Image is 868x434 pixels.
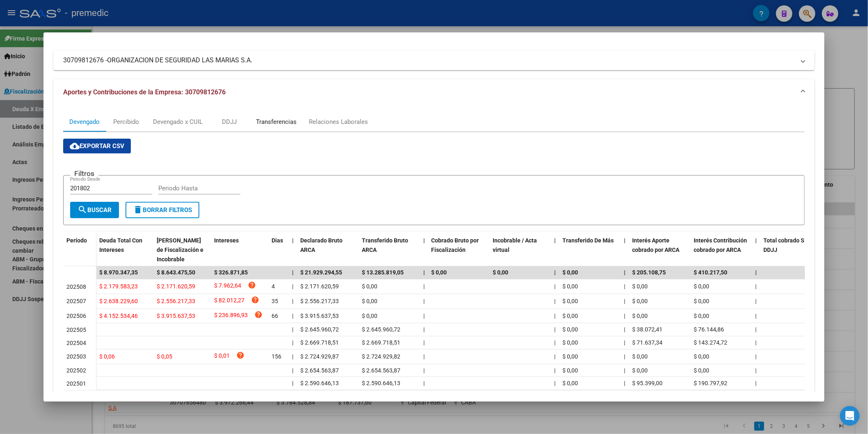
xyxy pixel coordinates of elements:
[272,237,283,244] span: Dias
[694,326,724,333] span: $ 76.144,86
[633,380,663,386] span: $ 95.399,00
[66,327,86,333] span: 202505
[694,380,728,386] span: $ 190.797,92
[362,298,377,304] span: $ 0,00
[761,232,822,268] datatable-header-cell: Total cobrado Sin DDJJ
[840,406,860,426] div: Open Intercom Messenger
[292,313,293,319] span: |
[157,237,203,263] span: [PERSON_NAME] de Fiscalización e Incobrable
[222,117,237,126] div: DDJJ
[157,269,195,276] span: $ 8.643.475,50
[63,391,805,411] div: 8 total
[236,351,244,359] i: help
[423,269,425,276] span: |
[214,311,248,322] span: $ 236.896,93
[423,326,425,333] span: |
[289,232,297,268] datatable-header-cell: |
[423,380,425,386] span: |
[756,237,757,244] span: |
[563,269,578,276] span: $ 0,00
[756,313,757,319] span: |
[633,326,663,333] span: $ 38.072,41
[126,202,199,218] button: Borrar Filtros
[756,283,757,290] span: |
[362,367,400,374] span: $ 2.654.563,87
[756,339,757,346] span: |
[423,313,425,319] span: |
[420,232,428,268] datatable-header-cell: |
[694,339,728,346] span: $ 143.274,72
[555,283,556,290] span: |
[300,313,339,319] span: $ 3.915.637,53
[493,237,537,253] span: Incobrable / Acta virtual
[211,232,268,268] datatable-header-cell: Intereses
[70,202,119,218] button: Buscar
[624,367,626,374] span: |
[292,353,293,360] span: |
[560,232,621,268] datatable-header-cell: Transferido De Más
[256,117,297,126] div: Transferencias
[66,340,86,346] span: 202504
[563,380,578,386] span: $ 0,00
[563,283,578,290] span: $ 0,00
[300,237,343,253] span: Declarado Bruto ARCA
[362,353,400,360] span: $ 2.724.929,82
[66,283,86,290] span: 202508
[555,353,556,360] span: |
[624,298,626,304] span: |
[214,269,248,276] span: $ 326.871,85
[66,380,86,387] span: 202501
[251,296,259,304] i: help
[292,298,293,304] span: |
[66,298,86,304] span: 202507
[297,232,359,268] datatable-header-cell: Declarado Bruto ARCA
[300,326,339,333] span: $ 2.645.960,72
[53,50,815,70] mat-expansion-panel-header: 30709812676 -ORGANIZACION DE SEGURIDAD LAS MARIAS S.A.
[555,298,556,304] span: |
[362,269,404,276] span: $ 13.285.819,05
[563,353,578,360] span: $ 0,00
[272,283,275,290] span: 4
[423,298,425,304] span: |
[63,88,226,96] span: Aportes y Contribuciones de la Empresa: 30709812676
[214,351,230,362] span: $ 0,01
[624,380,626,386] span: |
[551,232,560,268] datatable-header-cell: |
[96,232,153,268] datatable-header-cell: Deuda Total Con Intereses
[362,283,377,290] span: $ 0,00
[633,367,648,374] span: $ 0,00
[563,313,578,319] span: $ 0,00
[300,380,339,386] span: $ 2.590.646,13
[70,141,80,151] mat-icon: cloud_download
[292,237,294,244] span: |
[756,326,757,333] span: |
[555,237,556,244] span: |
[53,105,815,424] div: Aportes y Contribuciones de la Empresa: 30709812676
[359,232,420,268] datatable-header-cell: Transferido Bruto ARCA
[272,313,278,319] span: 66
[756,380,757,386] span: |
[254,311,263,319] i: help
[272,353,281,360] span: 156
[764,237,810,253] span: Total cobrado Sin DDJJ
[563,367,578,374] span: $ 0,00
[691,232,752,268] datatable-header-cell: Interés Contribución cobrado por ARCA
[70,142,124,150] span: Exportar CSV
[432,269,447,276] span: $ 0,00
[300,298,339,304] span: $ 2.556.217,33
[633,298,648,304] span: $ 0,00
[99,237,142,253] span: Deuda Total Con Intereses
[752,232,761,268] datatable-header-cell: |
[300,283,339,290] span: $ 2.171.620,59
[248,281,256,289] i: help
[133,206,192,214] span: Borrar Filtros
[300,353,339,360] span: $ 2.724.929,87
[362,237,408,253] span: Transferido Bruto ARCA
[292,269,294,276] span: |
[292,339,293,346] span: |
[268,232,289,268] datatable-header-cell: Dias
[563,298,578,304] span: $ 0,00
[99,298,138,304] span: $ 2.638.229,60
[555,326,556,333] span: |
[157,353,172,360] span: $ 0,05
